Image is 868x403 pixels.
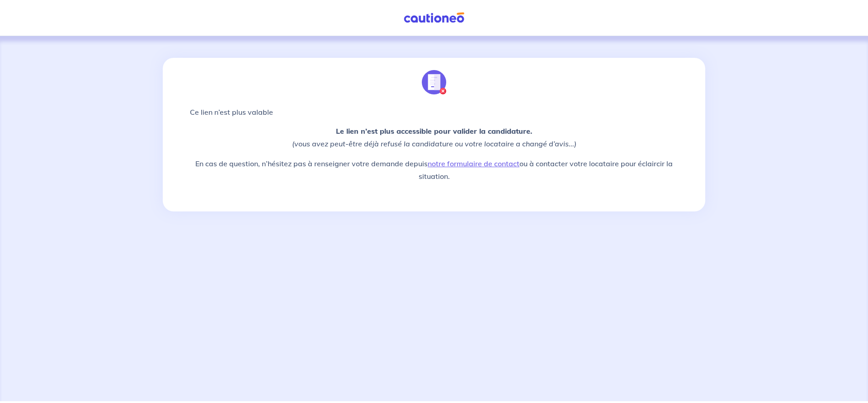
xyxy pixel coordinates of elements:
img: illu_annulation_contrat.svg [422,70,446,94]
strong: Le lien n’est plus accessible pour valider la candidature. [336,127,532,136]
p: Ce lien n’est plus valable [190,107,678,117]
em: (vous avez peut-être déjà refusé la candidature ou votre locataire a changé d’avis...) [292,139,576,148]
p: En cas de question, n’hésitez pas à renseigner votre demande depuis ou à contacter votre locatair... [190,157,678,183]
img: Cautioneo [400,12,468,23]
a: notre formulaire de contact [428,159,519,168]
